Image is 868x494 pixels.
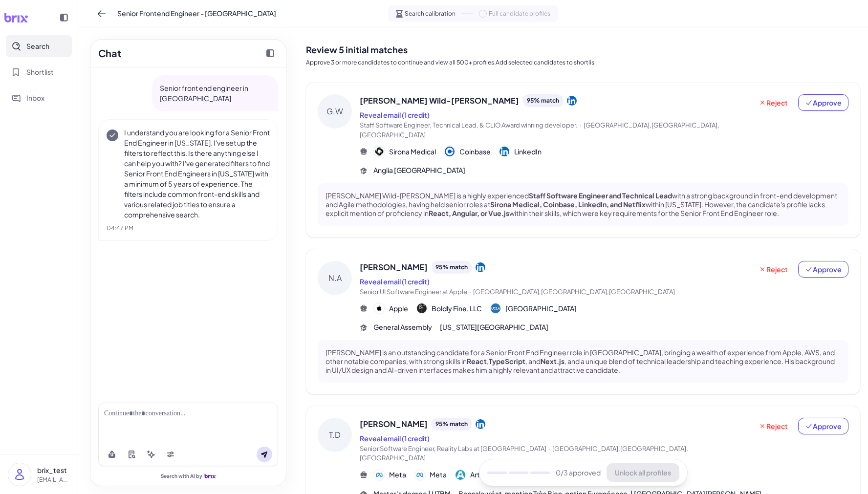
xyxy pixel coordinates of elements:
strong: Sirona Medical, Coinbase, LinkedIn, and Netflix [490,200,646,209]
button: Approve [798,418,848,434]
span: Reject [759,98,788,107]
button: Reject [752,94,794,111]
span: [PERSON_NAME] [360,418,428,430]
div: 95 % match [432,261,472,274]
img: 公司logo [415,470,425,480]
span: Reject [759,421,788,431]
button: Reveal email (1 credit) [360,277,430,287]
img: 公司logo [417,303,427,313]
button: Reveal email (1 credit) [360,110,430,120]
button: Collapse chat [262,45,278,61]
iframe: Intercom live chat [835,461,858,484]
strong: TypeScript [489,357,525,365]
button: Approve [798,94,848,111]
h2: Review 5 initial matches [306,43,860,56]
button: Reject [752,418,794,434]
strong: Staff Software Engineer and Technical Lead [529,191,672,200]
span: Apple [389,303,408,314]
span: [PERSON_NAME] Wild-[PERSON_NAME] [360,95,519,107]
div: T.D [318,418,352,452]
span: Senior Software Engineer, Reality Labs at [GEOGRAPHIC_DATA] [360,445,546,452]
p: [PERSON_NAME] Wild-[PERSON_NAME] is a highly experienced with a strong background in front-end de... [325,191,841,218]
span: Meta [430,470,447,480]
span: Search [26,41,49,51]
span: [GEOGRAPHIC_DATA],[GEOGRAPHIC_DATA],[GEOGRAPHIC_DATA] [473,288,675,296]
span: Boldly Fine, LLC [432,303,482,314]
span: 0 /3 approved [556,468,601,478]
img: 公司logo [374,470,384,480]
strong: Next.js [541,357,564,365]
img: 公司logo [374,147,384,156]
span: [GEOGRAPHIC_DATA] [505,303,577,314]
span: Reject [759,264,788,274]
span: Anglia [GEOGRAPHIC_DATA] [373,165,465,175]
img: 公司logo [456,470,465,480]
div: 95 % match [432,418,472,430]
img: 公司logo [491,303,500,313]
div: 95 % match [523,94,563,107]
span: [GEOGRAPHIC_DATA],[GEOGRAPHIC_DATA],[GEOGRAPHIC_DATA] [360,121,719,139]
span: LinkedIn [514,147,542,157]
span: Full candidate profiles [489,9,550,18]
button: Inbox [6,87,72,109]
span: · [469,288,471,296]
span: Meta [389,470,406,480]
img: 公司logo [499,147,509,156]
span: Search with AI by [161,473,202,479]
span: Approve [805,98,842,107]
span: Shortlist [26,67,54,77]
p: I understand you are looking for a Senior Front End Engineer in [US_STATE]. I've set up the filte... [124,128,270,220]
span: Senior UI Software Engineer at Apple [360,288,467,296]
strong: React [467,357,487,365]
div: G.W [318,94,352,129]
span: Approve [805,264,842,274]
p: brix_test [37,465,70,475]
p: [PERSON_NAME] is an outstanding candidate for a Senior Front End Engineer role in [GEOGRAPHIC_DAT... [325,348,841,375]
p: Senior front end engineer in [GEOGRAPHIC_DATA] [160,83,270,104]
span: Coinbase [459,147,491,157]
p: Approve 3 or more candidates to continue and view all 500+ profiles.Add selected candidates to sh... [306,58,860,67]
button: Approve [798,261,848,278]
button: Send message [257,447,272,462]
div: N.A [318,261,352,295]
img: 公司logo [374,303,384,313]
span: Artillery Games, Inc. [470,470,534,480]
span: [PERSON_NAME] [360,261,428,273]
button: Reject [752,261,794,278]
img: user_logo.png [8,463,31,486]
h2: Chat [98,46,121,61]
span: Senior Frontend Engineer - [GEOGRAPHIC_DATA] [117,8,276,19]
span: Inbox [26,93,44,103]
span: General Assembly [373,322,432,332]
button: Reveal email (1 credit) [360,433,430,444]
span: Sirona Medical [389,147,436,157]
div: 04:47 PM [107,224,270,233]
span: · [580,121,582,129]
button: Shortlist [6,61,72,83]
button: Search [6,35,72,57]
span: Staff Software Engineer, Technical Lead, & CLIO Award winning developer. [360,121,578,129]
span: · [548,445,550,452]
span: Search calibration [405,9,456,18]
img: 公司logo [445,147,455,156]
span: Approve [805,421,842,431]
strong: React, Angular, or Vue.js [429,209,509,217]
span: [US_STATE][GEOGRAPHIC_DATA] [440,322,548,332]
p: [EMAIL_ADDRESS][DOMAIN_NAME] [37,475,70,484]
